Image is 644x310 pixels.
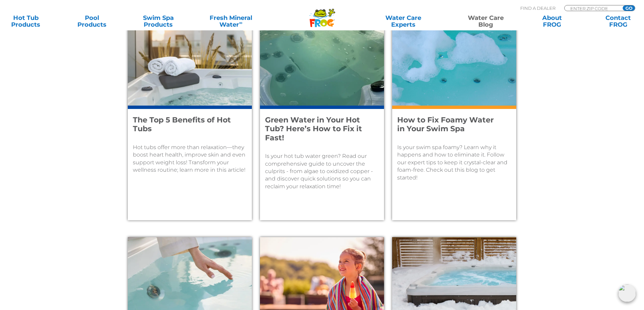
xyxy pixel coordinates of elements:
input: Zip Code Form [570,5,615,11]
sup: ∞ [239,20,242,25]
p: Is your hot tub water green? Read our comprehensive guide to uncover the culprits - from algae to... [265,152,379,190]
h4: Green Water in Your Hot Tub? Here’s How to Fix it Fast! [265,116,370,142]
a: How to Fix Foamy Water in Your Swim SpaIs your swim spa foamy? Learn why it happens and how to el... [392,19,516,220]
a: Water CareBlog [460,15,511,28]
a: AboutFROG [526,15,578,28]
a: Fresh MineralWater∞ [199,15,263,28]
h4: The Top 5 Benefits of Hot Tubs [133,116,238,134]
a: Water CareExperts [362,15,446,28]
img: openIcon [618,284,636,302]
a: ContactFROG [593,15,644,28]
img: Close up image of green hot tub water that is caused by algae. [260,19,384,106]
img: An outdoor hot tub in an industrial area. Three white towels rolled up sit on the edge of the spa. [128,19,252,106]
a: Close up image of green hot tub water that is caused by algae.Green Water in Your Hot Tub? Here’s... [260,19,384,220]
p: Find A Dealer [520,5,555,11]
a: An outdoor hot tub in an industrial area. Three white towels rolled up sit on the edge of the spa... [128,19,252,220]
p: Hot tubs offer more than relaxation—they boost heart health, improve skin and even support weight... [133,144,247,174]
p: Is your swim spa foamy? Learn why it happens and how to eliminate it. Follow our expert tips to k... [397,144,511,181]
input: GO [623,5,635,11]
a: PoolProducts [66,15,118,28]
a: Swim SpaProducts [133,15,184,28]
h4: How to Fix Foamy Water in Your Swim Spa [397,116,502,134]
